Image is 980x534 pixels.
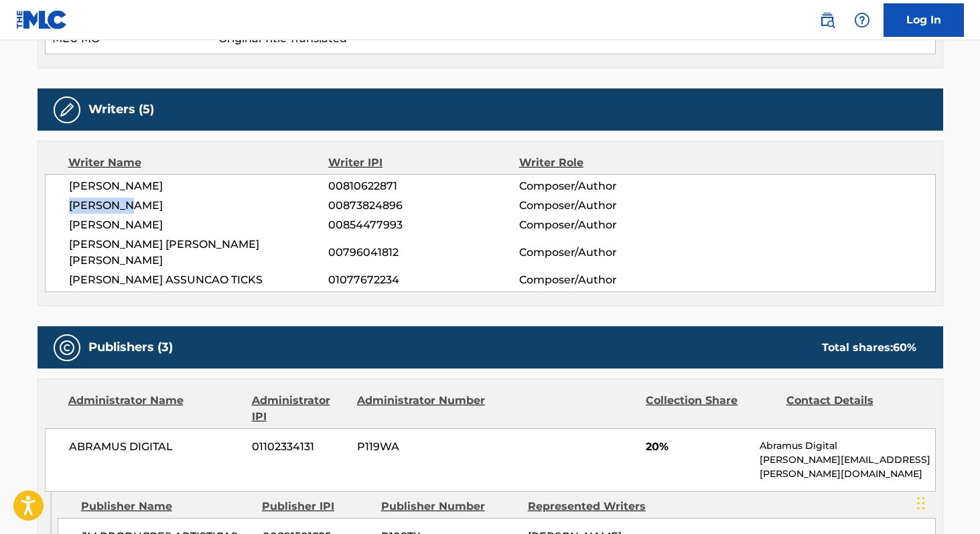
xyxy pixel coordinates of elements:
[68,155,329,171] div: Writer Name
[68,393,242,425] div: Administrator Name
[519,245,693,261] span: Composer/Author
[69,217,329,233] span: [PERSON_NAME]
[328,198,518,214] span: 00873824896
[59,340,75,356] img: Publishers
[822,340,916,356] div: Total shares:
[913,470,980,534] iframe: Chat Widget
[913,470,980,534] div: Widget de chat
[893,341,916,354] span: 60 %
[760,453,934,481] p: [PERSON_NAME][EMAIL_ADDRESS][PERSON_NAME][DOMAIN_NAME]
[849,7,876,34] div: Help
[528,498,664,515] div: Represented Writers
[381,498,518,515] div: Publisher Number
[88,102,154,117] h5: Writers (5)
[814,7,841,34] a: Public Search
[786,393,916,425] div: Contact Details
[69,272,329,288] span: [PERSON_NAME] ASSUNCAO TICKS
[328,155,519,171] div: Writer IPI
[917,483,925,523] div: Arrastar
[519,155,693,171] div: Writer Role
[519,272,693,288] span: Composer/Author
[646,393,776,425] div: Collection Share
[252,393,347,425] div: Administrator IPI
[519,178,693,194] span: Composer/Author
[252,439,347,455] span: 01102334131
[59,102,75,118] img: Writers
[328,272,518,288] span: 01077672234
[854,12,870,28] img: help
[328,178,518,194] span: 00810622871
[884,3,964,37] a: Log In
[262,498,371,515] div: Publisher IPI
[357,439,487,455] span: P119WA
[69,198,329,214] span: [PERSON_NAME]
[760,439,934,453] p: Abramus Digital
[88,340,173,355] h5: Publishers (3)
[646,439,750,455] span: 20%
[357,393,487,425] div: Administrator Number
[81,498,252,515] div: Publisher Name
[328,245,518,261] span: 00796041812
[69,178,329,194] span: [PERSON_NAME]
[519,217,693,233] span: Composer/Author
[328,217,518,233] span: 00854477993
[819,12,835,28] img: search
[519,198,693,214] span: Composer/Author
[69,439,242,455] span: ABRAMUS DIGITAL
[16,10,68,29] img: MLC Logo
[69,237,329,269] span: [PERSON_NAME] [PERSON_NAME] [PERSON_NAME]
